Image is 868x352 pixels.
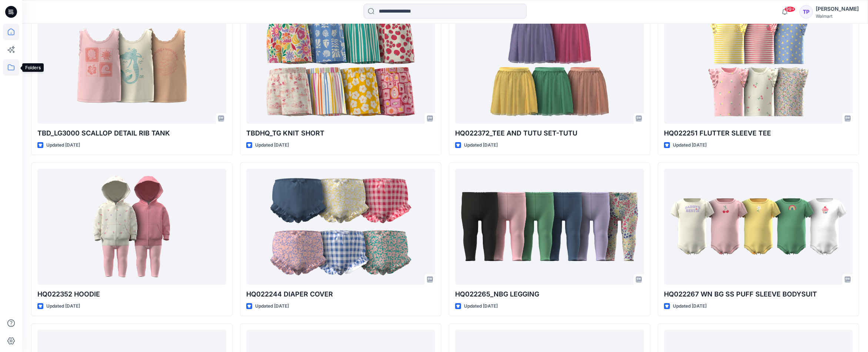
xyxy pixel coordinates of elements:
p: Updated [DATE] [673,302,707,310]
p: HQ022372_TEE AND TUTU SET-TUTU [455,128,644,138]
p: HQ022267 WN BG SS PUFF SLEEVE BODYSUIT [664,289,853,299]
p: Updated [DATE] [464,141,498,149]
p: HQ022251 FLUTTER SLEEVE TEE [664,128,853,138]
p: HQ022352 HOODIE [37,289,226,299]
a: HQ022244 DIAPER COVER [246,169,435,285]
p: TBD_LG3000 SCALLOP DETAIL RIB TANK [37,128,226,138]
a: HQ022372_TEE AND TUTU SET-TUTU [455,8,644,124]
p: HQ022265_NBG LEGGING [455,289,644,299]
p: HQ022244 DIAPER COVER [246,289,435,299]
div: Walmart [816,13,859,19]
p: Updated [DATE] [464,302,498,310]
a: HQ022265_NBG LEGGING [455,169,644,285]
a: HQ022267 WN BG SS PUFF SLEEVE BODYSUIT [664,169,853,285]
p: Updated [DATE] [673,141,707,149]
p: Updated [DATE] [46,141,80,149]
a: HQ022352 HOODIE [37,169,226,285]
p: TBDHQ_TG KNIT SHORT [246,128,435,138]
span: 99+ [784,6,795,12]
p: Updated [DATE] [46,302,80,310]
div: [PERSON_NAME] [816,4,859,13]
p: Updated [DATE] [255,302,289,310]
div: TP [799,5,813,19]
p: Updated [DATE] [255,141,289,149]
a: HQ022251 FLUTTER SLEEVE TEE [664,8,853,124]
a: TBDHQ_TG KNIT SHORT [246,8,435,124]
a: TBD_LG3000 SCALLOP DETAIL RIB TANK [37,8,226,124]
